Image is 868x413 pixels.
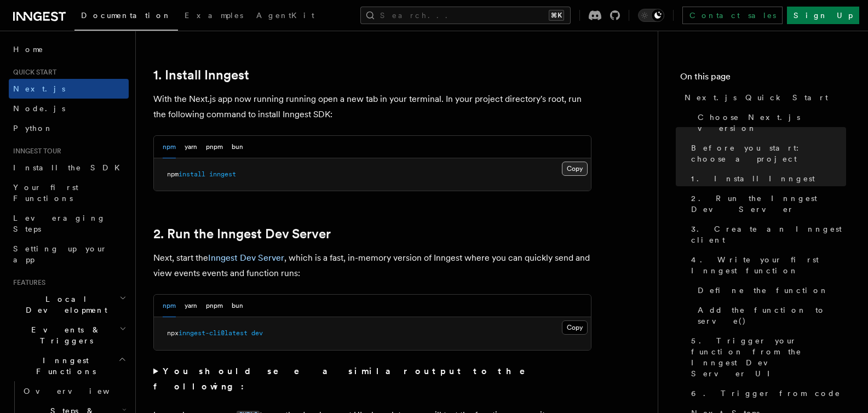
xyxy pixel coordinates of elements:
[9,99,129,118] a: Node.js
[698,305,846,326] span: Add the function to serve()
[698,285,829,296] span: Define the function
[9,39,129,59] a: Home
[562,320,588,335] button: Copy
[693,107,846,138] a: Choose Next.js version
[9,79,129,99] a: Next.js
[687,250,846,280] a: 4. Write your first Inngest function
[153,250,591,281] p: Next, start the , which is a fast, in-memory version of Inngest where you can quickly send and vi...
[153,226,331,242] a: 2. Run the Inngest Dev Server
[153,364,591,394] summary: You should see a similar output to the following:
[13,44,44,55] span: Home
[691,193,846,215] span: 2. Run the Inngest Dev Server
[9,158,129,177] a: Install the SDK
[691,335,846,379] span: 5. Trigger your function from the Inngest Dev Server UI
[208,253,284,263] a: Inngest Dev Server
[549,10,564,21] kbd: ⌘K
[9,289,129,320] button: Local Development
[153,91,591,122] p: With the Next.js app now running running open a new tab in your terminal. In your project directo...
[9,68,56,77] span: Quick start
[9,320,129,351] button: Events & Triggers
[687,188,846,219] a: 2. Run the Inngest Dev Server
[691,388,841,399] span: 6. Trigger from code
[74,3,178,31] a: Documentation
[9,118,129,138] a: Python
[250,3,321,30] a: AgentKit
[19,381,129,401] a: Overview
[9,324,119,346] span: Events & Triggers
[687,383,846,403] a: 6. Trigger from code
[691,223,846,245] span: 3. Create an Inngest client
[178,3,250,30] a: Examples
[687,169,846,188] a: 1. Install Inngest
[691,254,846,276] span: 4. Write your first Inngest function
[13,244,107,264] span: Setting up your app
[9,147,61,156] span: Inngest tour
[9,177,129,208] a: Your first Functions
[687,331,846,383] a: 5. Trigger your function from the Inngest Dev Server UI
[9,208,129,239] a: Leveraging Steps
[562,162,588,176] button: Copy
[232,136,243,158] button: bun
[360,7,571,24] button: Search...⌘K
[185,11,243,20] span: Examples
[698,112,846,134] span: Choose Next.js version
[787,7,859,24] a: Sign Up
[682,7,783,24] a: Contact sales
[9,294,119,316] span: Local Development
[163,136,176,158] button: npm
[13,104,65,113] span: Node.js
[232,295,243,317] button: bun
[638,9,664,22] button: Toggle dark mode
[13,84,65,93] span: Next.js
[13,214,106,233] span: Leveraging Steps
[24,387,136,395] span: Overview
[13,124,53,133] span: Python
[153,67,249,83] a: 1. Install Inngest
[153,366,541,392] strong: You should see a similar output to the following:
[691,173,815,184] span: 1. Install Inngest
[9,355,118,377] span: Inngest Functions
[680,70,846,88] h4: On this page
[693,300,846,331] a: Add the function to serve()
[251,329,263,337] span: dev
[209,170,236,178] span: inngest
[167,170,179,178] span: npm
[81,11,171,20] span: Documentation
[9,351,129,381] button: Inngest Functions
[185,136,197,158] button: yarn
[13,163,127,172] span: Install the SDK
[9,278,45,287] span: Features
[687,219,846,250] a: 3. Create an Inngest client
[163,295,176,317] button: npm
[179,329,248,337] span: inngest-cli@latest
[206,136,223,158] button: pnpm
[693,280,846,300] a: Define the function
[206,295,223,317] button: pnpm
[185,295,197,317] button: yarn
[691,142,846,164] span: Before you start: choose a project
[685,92,828,103] span: Next.js Quick Start
[680,88,846,107] a: Next.js Quick Start
[13,183,78,203] span: Your first Functions
[179,170,205,178] span: install
[9,239,129,269] a: Setting up your app
[687,138,846,169] a: Before you start: choose a project
[256,11,314,20] span: AgentKit
[167,329,179,337] span: npx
